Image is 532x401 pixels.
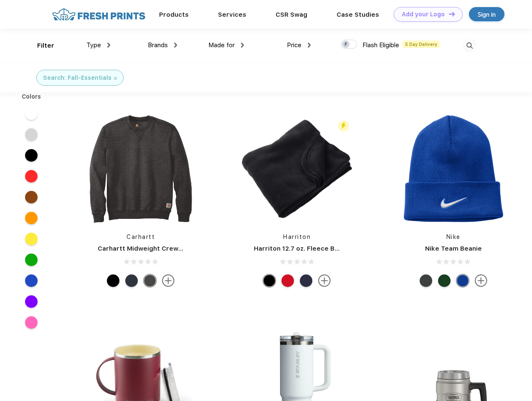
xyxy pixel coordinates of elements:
[114,77,117,80] img: filter_cancel.svg
[86,41,101,49] span: Type
[469,7,504,21] a: Sign in
[85,113,196,224] img: func=resize&h=266
[463,39,476,53] img: desktop_search.svg
[403,41,440,48] span: 5 Day Delivery
[438,274,451,287] div: Gorge Green
[318,274,331,287] img: more.svg
[362,41,399,49] span: Flash Eligible
[254,245,355,252] a: Harriton 12.7 oz. Fleece Blanket
[449,12,455,16] img: DT
[50,7,148,22] img: fo%20logo%202.webp
[174,43,177,48] img: dropdown.png
[107,274,119,287] div: Black
[478,10,496,19] div: Sign in
[420,274,432,287] div: Anthracite
[402,11,445,18] div: Add your Logo
[107,43,110,48] img: dropdown.png
[300,274,312,287] div: Navy
[475,274,487,287] img: more.svg
[263,274,276,287] div: Black
[241,113,352,224] img: func=resize&h=266
[308,43,311,48] img: dropdown.png
[125,274,138,287] div: New Navy
[37,41,54,51] div: Filter
[456,274,469,287] div: Game Royal
[159,11,189,18] a: Products
[15,92,48,101] div: Colors
[98,245,231,252] a: Carhartt Midweight Crewneck Sweatshirt
[281,274,294,287] div: Red
[144,274,156,287] div: Carbon Heather
[398,113,509,224] img: func=resize&h=266
[425,245,482,252] a: Nike Team Beanie
[287,41,301,49] span: Price
[338,120,349,132] img: flash_active_toggle.svg
[127,233,155,240] a: Carhartt
[208,41,235,49] span: Made for
[162,274,175,287] img: more.svg
[283,233,311,240] a: Harriton
[148,41,168,49] span: Brands
[43,74,111,82] div: Search: Fall-Essentials
[446,233,461,240] a: Nike
[241,43,244,48] img: dropdown.png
